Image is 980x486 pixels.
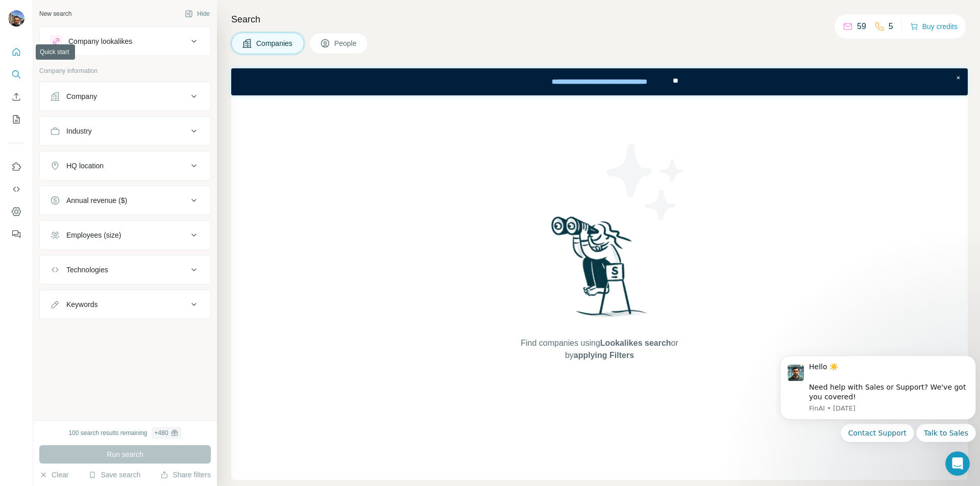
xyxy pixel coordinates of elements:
[66,161,104,171] div: HQ location
[39,66,211,75] p: Company information
[8,158,24,176] button: Use Surfe on LinkedIn
[889,20,893,33] p: 5
[66,126,92,136] div: Industry
[66,195,127,206] div: Annual revenue ($)
[40,154,210,178] button: HQ location
[68,36,132,46] div: Company lookalikes
[8,10,24,27] img: Avatar
[600,136,692,228] img: Surfe Illustration - Stars
[66,230,121,240] div: Employees (size)
[518,337,681,362] span: Find companies using or by
[40,119,210,143] button: Industry
[155,428,168,438] div: + 480
[8,110,24,129] button: My lists
[334,38,358,48] span: People
[40,223,210,247] button: Employees (size)
[8,180,24,198] button: Use Surfe API
[40,84,210,109] button: Company
[547,214,653,327] img: Surfe Illustration - Woman searching with binoculars
[40,188,210,213] button: Annual revenue ($)
[40,292,210,317] button: Keywords
[40,29,210,54] button: Company lookalikes
[68,427,181,439] div: 100 search results remaining
[39,9,71,18] div: New search
[88,470,140,480] button: Save search
[8,43,24,61] button: Quick start
[66,265,108,275] div: Technologies
[8,225,24,243] button: Feedback
[231,68,968,95] iframe: Banner
[945,451,970,476] iframe: Intercom live chat
[256,38,293,48] span: Companies
[178,6,217,21] button: Hide
[231,12,968,27] h4: Search
[600,339,671,347] span: Lookalikes search
[160,470,211,480] button: Share filters
[910,19,958,34] button: Buy credits
[8,88,24,106] button: Enrich CSV
[39,470,68,480] button: Clear
[776,343,980,481] iframe: Intercom notifications message
[574,351,634,360] span: applying Filters
[66,91,97,101] div: Company
[66,299,97,310] div: Keywords
[857,20,866,33] p: 59
[8,202,24,221] button: Dashboard
[8,65,24,84] button: Search
[40,258,210,282] button: Technologies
